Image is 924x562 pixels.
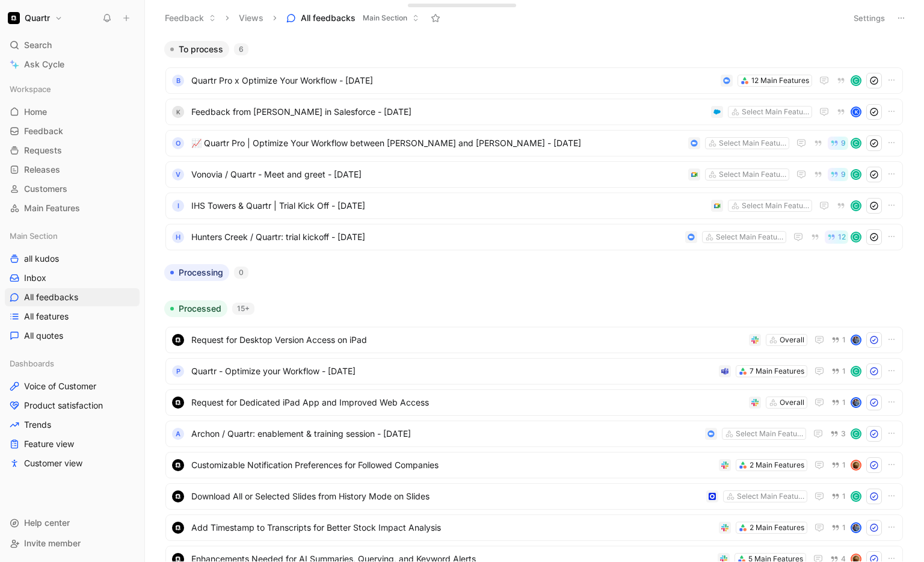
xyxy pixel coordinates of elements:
[24,57,64,72] span: Ask Cycle
[191,199,706,213] span: IHS Towers & Quartr | Trial Kick Off - [DATE]
[24,291,78,303] span: All feedbacks
[24,517,70,528] span: Help center
[172,137,184,149] div: O
[8,12,20,24] img: Quartr
[5,354,140,472] div: DashboardsVoice of CustomerProduct satisfactionTrendsFeature viewCustomer view
[5,288,140,306] a: All feedbacks
[852,139,860,147] div: C
[191,73,716,88] span: Quartr Pro x Optimize Your Workflow - [DATE]
[829,459,848,472] button: 1
[159,41,909,255] div: To process6
[780,334,804,346] div: Overall
[716,231,783,243] div: Select Main Features
[852,336,860,344] img: avatar
[5,377,140,395] a: Voice of Customer
[736,428,803,440] div: Select Main Features
[191,105,706,119] span: Feedback from [PERSON_NAME] in Salesforce - [DATE]
[737,490,804,502] div: Select Main Features
[5,534,140,552] div: Invite member
[5,416,140,434] a: Trends
[852,430,860,438] div: C
[5,327,140,345] a: All quotes
[852,492,860,501] div: C
[24,125,63,137] span: Feedback
[165,452,903,478] a: logoCustomizable Notification Preferences for Followed Companies2 Main Features1avatar
[172,106,184,118] div: K
[842,399,846,406] span: 1
[233,9,269,27] button: Views
[24,310,69,323] span: All features
[5,435,140,453] a: Feature view
[165,483,903,510] a: logoDownload All or Selected Slides from History Mode on SlidesSelect Main Features1C
[841,430,846,437] span: 3
[24,183,67,195] span: Customers
[829,521,848,534] button: 1
[24,38,52,52] span: Search
[10,230,58,242] span: Main Section
[24,457,82,469] span: Customer view
[179,267,223,279] span: Processing
[172,459,184,471] img: logo
[842,368,846,375] span: 1
[165,99,903,125] a: KFeedback from [PERSON_NAME] in Salesforce - [DATE]Select Main FeaturesK
[159,9,221,27] button: Feedback
[719,137,786,149] div: Select Main Features
[191,364,714,378] span: Quartr - Optimize your Workflow - [DATE]
[842,524,846,531] span: 1
[852,233,860,241] div: C
[842,336,846,344] span: 1
[848,10,890,26] button: Settings
[5,161,140,179] a: Releases
[191,395,744,410] span: Request for Dedicated iPad App and Improved Web Access
[829,490,848,503] button: 1
[172,200,184,212] div: I
[5,227,140,345] div: Main Sectionall kudosInboxAll feedbacksAll featuresAll quotes
[852,398,860,407] img: avatar
[191,167,683,182] span: Vonovia / Quartr - Meet and greet - [DATE]
[165,67,903,94] a: BQuartr Pro x Optimize Your Workflow - [DATE]12 Main FeaturesC
[24,253,59,265] span: all kudos
[5,10,66,26] button: QuartrQuartr
[281,9,425,27] button: All feedbacksMain Section
[751,75,809,87] div: 12 Main Features
[172,75,184,87] div: B
[179,43,223,55] span: To process
[838,233,846,241] span: 12
[165,327,903,353] a: logoRequest for Desktop Version Access on iPadOverall1avatar
[164,41,229,58] button: To process
[191,136,683,150] span: 📈 Quartr Pro | Optimize Your Workflow between [PERSON_NAME] and [PERSON_NAME] - [DATE]
[842,462,846,469] span: 1
[165,130,903,156] a: O📈 Quartr Pro | Optimize Your Workflow between [PERSON_NAME] and [PERSON_NAME] - [DATE]Select Mai...
[165,389,903,416] a: logoRequest for Dedicated iPad App and Improved Web AccessOverall1avatar
[164,300,227,317] button: Processed
[24,272,46,284] span: Inbox
[742,106,809,118] div: Select Main Features
[234,43,248,55] div: 6
[24,144,62,156] span: Requests
[5,514,140,532] div: Help center
[841,140,846,147] span: 9
[829,333,848,347] button: 1
[852,202,860,210] div: C
[24,106,47,118] span: Home
[25,13,50,23] h1: Quartr
[24,330,63,342] span: All quotes
[742,200,809,212] div: Select Main Features
[5,354,140,372] div: Dashboards
[750,522,804,534] div: 2 Main Features
[191,230,680,244] span: Hunters Creek / Quartr: trial kickoff - [DATE]
[363,12,407,24] span: Main Section
[24,438,74,450] span: Feature view
[852,170,860,179] div: C
[828,168,848,181] button: 9
[191,489,701,504] span: Download All or Selected Slides from History Mode on Slides
[5,180,140,198] a: Customers
[24,164,60,176] span: Releases
[24,202,80,214] span: Main Features
[172,397,184,409] img: logo
[852,108,860,116] div: K
[172,334,184,346] img: logo
[165,358,903,384] a: PQuartr - Optimize your Workflow - [DATE]7 Main Features1C
[852,461,860,469] img: avatar
[191,458,714,472] span: Customizable Notification Preferences for Followed Companies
